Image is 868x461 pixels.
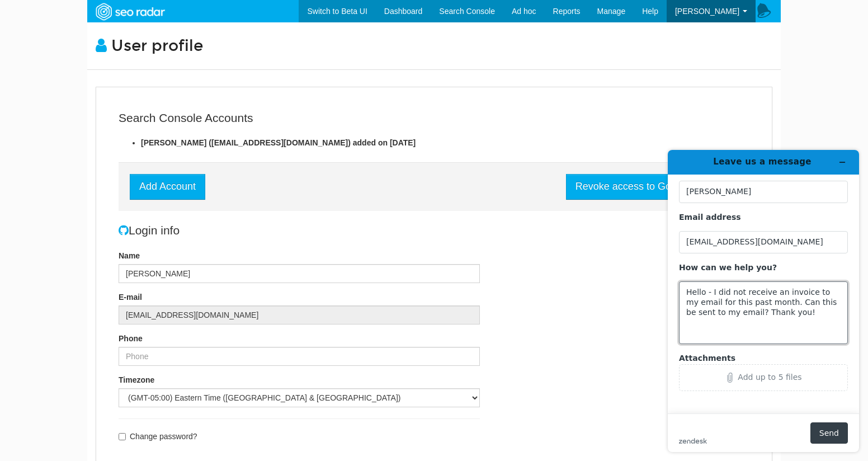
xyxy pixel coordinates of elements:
[119,222,534,238] div: Login info
[566,174,738,200] a: Revoke access to Google Account
[40,6,56,15] span: Help
[119,374,154,385] label: Timezone
[642,7,658,16] span: Help
[119,291,142,303] label: E-mail
[111,36,203,55] span: User profile
[119,333,143,344] label: Phone
[91,2,168,22] img: SEORadar
[119,250,140,261] label: Name
[439,7,495,16] span: Search Console
[119,305,480,324] div: [EMAIL_ADDRESS][DOMAIN_NAME]
[119,264,480,283] input: Name
[119,433,126,440] input: Change password?
[119,110,749,126] div: Search Console Accounts
[130,432,197,441] label: Change password?
[675,7,739,16] span: [PERSON_NAME]
[597,7,626,16] span: Manage
[512,7,536,16] span: Ad hoc
[659,141,868,461] iframe: Find more information here
[130,174,205,200] a: Add Account
[141,137,416,148] label: [PERSON_NAME] ([EMAIL_ADDRESS][DOMAIN_NAME]) added on [DATE]
[119,347,480,366] input: Phone
[553,7,581,16] span: Reports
